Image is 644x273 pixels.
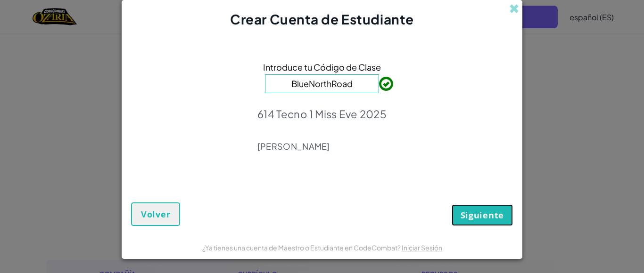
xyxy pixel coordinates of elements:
[257,107,387,120] p: 614 Tecno 1 Miss Eve 2025
[402,243,442,252] a: Iniciar Sesión
[461,209,504,221] span: Siguiente
[141,209,170,220] span: Volver
[202,243,402,252] span: ¿Ya tienes una cuenta de Maestro o Estudiante en CodeCombat?
[131,202,180,226] button: Volver
[263,60,381,74] span: Introduce tu Código de Clase
[230,11,414,27] span: Crear Cuenta de Estudiante
[257,141,387,152] p: [PERSON_NAME]
[452,204,513,226] button: Siguiente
